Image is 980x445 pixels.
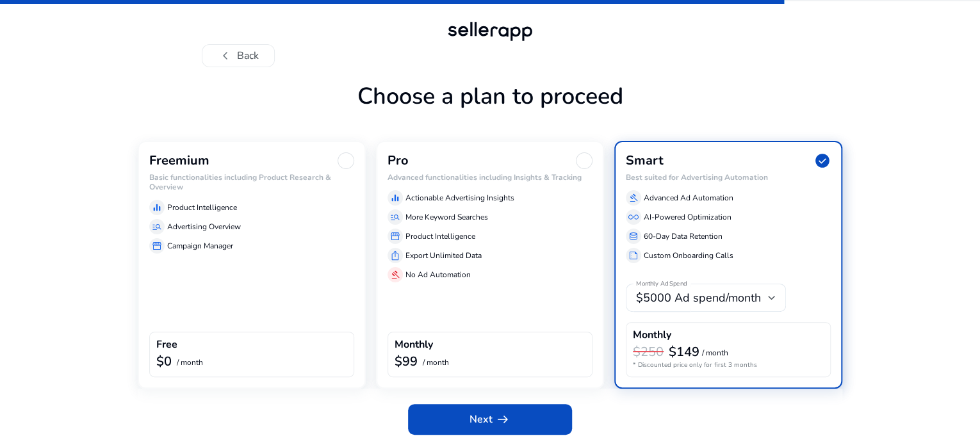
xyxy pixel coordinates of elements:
[218,48,233,63] span: chevron_left
[167,240,233,252] p: Campaign Manager
[669,343,699,360] b: $149
[633,329,671,341] h4: Monthly
[644,231,723,242] p: 60-Day Data Retention
[152,222,162,232] span: manage_search
[405,231,475,242] p: Product Intelligence
[405,250,482,261] p: Export Unlimited Data
[177,359,203,367] p: / month
[390,231,400,241] span: storefront
[408,404,572,435] button: Nextarrow_right_alt
[644,192,733,204] p: Advanced Ad Automation
[626,173,831,182] h6: Best suited for Advertising Automation
[388,153,409,168] h3: Pro
[202,44,275,67] button: chevron_leftBack
[152,241,162,251] span: storefront
[702,349,728,357] p: / month
[628,231,639,241] span: database
[390,193,400,203] span: equalizer
[423,359,449,367] p: / month
[626,153,664,168] h3: Smart
[152,202,162,213] span: equalizer
[405,269,471,280] p: No Ad Automation
[156,339,177,351] h4: Free
[470,412,510,427] span: Next
[167,221,241,232] p: Advertising Overview
[644,211,731,223] p: AI-Powered Optimization
[167,202,237,213] p: Product Intelligence
[405,192,514,204] p: Actionable Advertising Insights
[149,173,354,191] h6: Basic functionalities including Product Research & Overview
[138,83,842,141] h1: Choose a plan to proceed
[633,360,824,370] p: * Discounted price only for first 3 months
[644,250,733,261] p: Custom Onboarding Calls
[390,212,400,222] span: manage_search
[388,173,592,182] h6: Advanced functionalities including Insights & Tracking
[814,152,831,169] span: check_circle
[149,153,209,168] h3: Freemium
[495,412,510,427] span: arrow_right_alt
[405,211,488,223] p: More Keyword Searches
[636,280,687,289] mat-label: Monthly Ad Spend
[395,353,418,370] b: $99
[636,290,761,305] span: $5000 Ad spend/month
[156,353,172,370] b: $0
[390,270,400,280] span: gavel
[390,250,400,261] span: ios_share
[633,344,664,360] h3: $250
[628,193,639,203] span: gavel
[628,212,639,222] span: all_inclusive
[395,339,433,351] h4: Monthly
[628,250,639,261] span: summarize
